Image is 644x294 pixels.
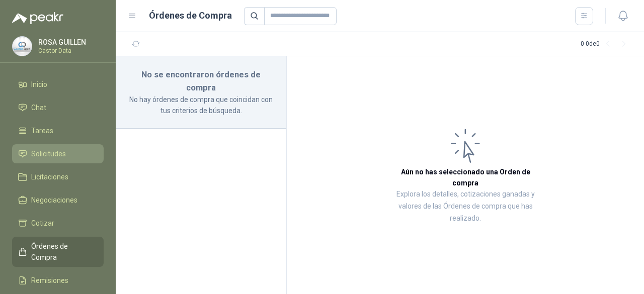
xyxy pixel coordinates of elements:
[12,167,104,186] a: Licitaciones
[38,39,101,46] p: ROSA GUILLEN
[13,37,32,56] img: Company Logo
[12,75,104,94] a: Inicio
[12,12,63,24] img: Logo peakr
[12,214,104,233] a: Cotizar
[31,218,54,229] span: Cotizar
[149,9,232,23] h1: Órdenes de Compra
[12,98,104,117] a: Chat
[31,102,46,113] span: Chat
[128,94,274,116] p: No hay órdenes de compra que coincidan con tus criterios de búsqueda.
[387,166,543,188] h3: Aún no has seleccionado una Orden de compra
[12,271,104,290] a: Remisiones
[128,68,274,94] h3: No se encontraron órdenes de compra
[31,79,47,90] span: Inicio
[12,190,104,210] a: Negociaciones
[12,144,104,163] a: Solicitudes
[31,148,66,159] span: Solicitudes
[31,171,68,182] span: Licitaciones
[12,237,104,267] a: Órdenes de Compra
[31,125,53,136] span: Tareas
[31,241,94,263] span: Órdenes de Compra
[12,121,104,140] a: Tareas
[38,48,101,54] p: Castor Data
[581,36,632,52] div: 0 - 0 de 0
[31,275,68,286] span: Remisiones
[31,194,77,206] span: Negociaciones
[387,188,543,225] p: Explora los detalles, cotizaciones ganadas y valores de las Órdenes de compra que has realizado.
